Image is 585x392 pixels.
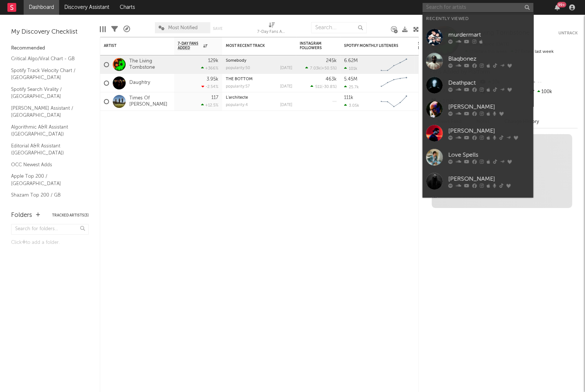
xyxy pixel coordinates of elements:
[11,123,81,138] a: Algorithmic A&R Assistant ([GEOGRAPHIC_DATA])
[322,67,336,71] span: +50.5 %
[226,85,250,89] div: popularity: 57
[310,67,320,71] span: 7.03k
[311,22,367,33] input: Search...
[558,30,578,37] button: Untrack
[448,102,530,111] div: [PERSON_NAME]
[208,58,218,63] div: 129k
[257,18,287,40] div: 7-Day Fans Added (7-Day Fans Added)
[422,145,533,169] a: Love Spells
[344,103,359,108] div: 3.05k
[226,77,292,81] div: THE BOTTOM
[344,85,359,89] div: 25.7k
[280,103,292,107] div: [DATE]
[418,41,444,50] div: Spotify Followers
[211,95,218,100] div: 117
[315,85,321,89] span: 511
[344,77,357,82] div: 5.45M
[226,59,292,63] div: Somebody
[377,55,411,74] svg: Chart title
[344,66,357,71] div: 101k
[11,172,81,187] a: Apple Top 200 / [GEOGRAPHIC_DATA]
[322,85,336,89] span: -30.8 %
[448,54,530,63] div: Blaqbonez
[11,238,89,247] div: Click to add a folder.
[52,214,89,217] button: Tracked Artists(3)
[448,30,530,39] div: murdermart
[557,2,566,7] div: 99 +
[448,150,530,159] div: Love Spells
[11,28,89,37] div: My Discovery Checklist
[226,96,248,100] a: L'architecte
[11,211,32,220] div: Folders
[226,44,281,48] div: Most Recent Track
[129,80,150,86] a: Daughtry
[377,92,411,111] svg: Chart title
[422,121,533,145] a: [PERSON_NAME]
[11,104,81,119] a: [PERSON_NAME] Assistant / [GEOGRAPHIC_DATA]
[226,66,250,70] div: popularity: 50
[104,44,159,48] div: Artist
[344,58,358,63] div: 6.62M
[226,103,248,107] div: popularity: 4
[280,85,292,89] div: [DATE]
[100,18,106,40] div: Edit Columns
[123,18,130,40] div: A&R Pipeline
[422,25,533,49] a: murdermart
[300,41,326,50] div: Instagram Followers
[129,95,170,108] a: Times Of [PERSON_NAME]
[201,103,218,108] div: +12.5 %
[178,41,201,50] span: 7-Day Fans Added
[528,87,578,97] div: 100k
[448,78,530,87] div: Deathpact
[422,193,533,217] a: [PERSON_NAME]
[11,55,81,63] a: Critical Algo/Viral Chart - GB
[448,174,530,183] div: [PERSON_NAME]
[326,58,337,63] div: 245k
[426,14,530,23] div: Recently Viewed
[422,49,533,73] a: Blaqbonez
[11,161,81,169] a: OCC Newest Adds
[226,59,246,63] a: Somebody
[168,25,198,30] span: Most Notified
[201,84,218,89] div: -2.54 %
[422,97,533,121] a: [PERSON_NAME]
[257,28,287,37] div: 7-Day Fans Added (7-Day Fans Added)
[111,18,118,40] div: Filters
[213,27,222,31] button: Save
[422,3,533,12] input: Search for artists
[11,224,89,235] input: Search for folders...
[305,66,337,71] div: ( )
[226,96,292,100] div: L'architecte
[226,77,253,81] a: THE BOTTOM
[129,58,170,71] a: The Living Tombstone
[326,77,337,82] div: 463k
[11,142,81,157] a: Editorial A&R Assistant ([GEOGRAPHIC_DATA])
[11,44,89,53] div: Recommended
[310,84,337,89] div: ( )
[448,126,530,135] div: [PERSON_NAME]
[207,77,218,82] div: 3.95k
[11,191,81,199] a: Shazam Top 200 / GB
[377,74,411,92] svg: Chart title
[11,85,81,100] a: Spotify Search Virality / [GEOGRAPHIC_DATA]
[344,95,353,100] div: 111k
[422,169,533,193] a: [PERSON_NAME]
[280,66,292,70] div: [DATE]
[344,44,399,48] div: Spotify Monthly Listeners
[555,4,560,10] button: 99+
[422,73,533,97] a: Deathpact
[201,66,218,71] div: +366 %
[528,78,578,87] div: --
[11,67,81,82] a: Spotify Track Velocity Chart / [GEOGRAPHIC_DATA]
